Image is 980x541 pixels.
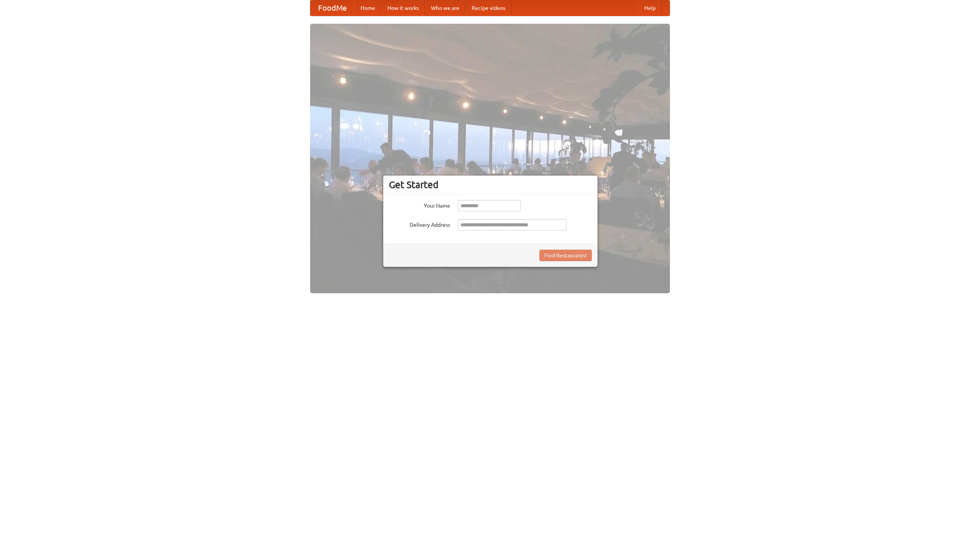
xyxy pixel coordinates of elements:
a: Home [354,0,381,16]
h3: Get Started [389,179,592,190]
a: How it works [381,0,425,16]
a: FoodMe [310,0,354,16]
a: Help [638,0,662,16]
a: Who we are [425,0,465,16]
label: Your Name [389,200,450,210]
button: Find Restaurants! [539,250,592,261]
label: Delivery Address [389,219,450,229]
a: Recipe videos [465,0,511,16]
